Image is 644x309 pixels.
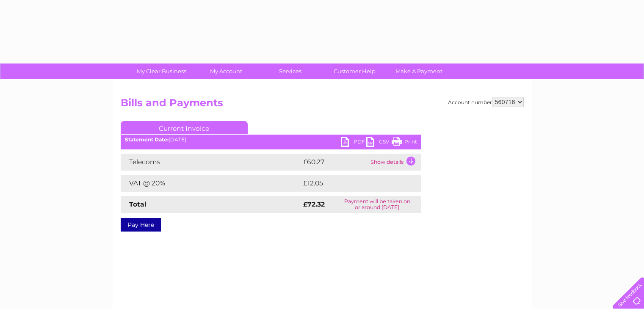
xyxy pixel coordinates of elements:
a: My Account [191,63,261,79]
h2: Bills and Payments [121,97,524,113]
a: Services [255,63,325,79]
a: Customer Help [320,63,390,79]
a: CSV [366,137,392,149]
a: Print [392,137,417,149]
td: Telecoms [121,154,301,171]
a: PDF [341,137,366,149]
b: Statement Date: [125,136,169,143]
strong: £72.32 [303,200,325,208]
td: £60.27 [301,154,368,171]
a: Pay Here [121,218,161,232]
td: Payment will be taken on or around [DATE] [333,196,421,213]
strong: Total [129,200,146,208]
td: £12.05 [301,175,404,192]
td: VAT @ 20% [121,175,301,192]
a: Current Invoice [121,121,248,134]
td: Show details [368,154,421,171]
div: [DATE] [121,137,421,143]
a: My Clear Business [127,63,196,79]
div: Account number [448,97,524,107]
a: Make A Payment [384,63,454,79]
